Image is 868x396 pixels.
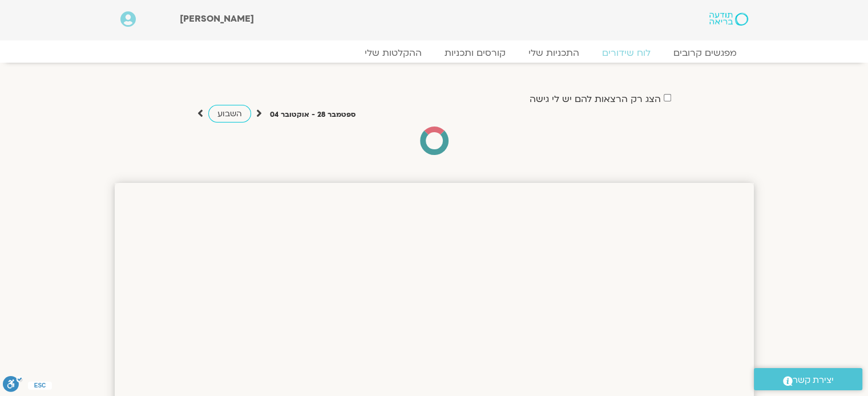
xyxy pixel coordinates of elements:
[180,13,254,25] span: [PERSON_NAME]
[754,368,862,390] a: יצירת קשר
[353,47,433,59] a: ההקלטות שלי
[591,47,662,59] a: לוח שידורים
[208,105,251,123] a: השבוע
[662,47,748,59] a: מפגשים קרובים
[433,47,517,59] a: קורסים ותכניות
[120,47,748,59] nav: Menu
[530,94,661,104] label: הצג רק הרצאות להם יש לי גישה
[517,47,591,59] a: התכניות שלי
[217,108,242,119] span: השבוע
[793,373,834,388] span: יצירת קשר
[270,109,356,121] p: ספטמבר 28 - אוקטובר 04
